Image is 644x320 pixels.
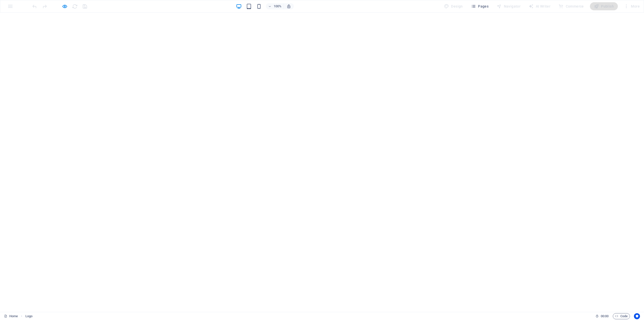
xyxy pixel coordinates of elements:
[442,2,465,10] div: Design (Ctrl+Alt+Y)
[613,313,630,319] button: Code
[25,313,32,319] span: Click to select. Double-click to edit
[25,313,32,319] nav: breadcrumb
[273,3,281,9] h6: 100%
[469,2,491,10] button: Pages
[287,4,291,9] i: On resize automatically adjust zoom level to fit chosen device.
[615,313,628,319] span: Code
[266,3,284,9] button: 100%
[595,313,609,319] h6: Session time
[4,313,18,319] a: Click to cancel selection. Double-click to open Pages
[604,314,605,318] span: :
[601,313,609,319] span: 00 00
[471,4,489,9] span: Pages
[634,313,640,319] button: Usercentrics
